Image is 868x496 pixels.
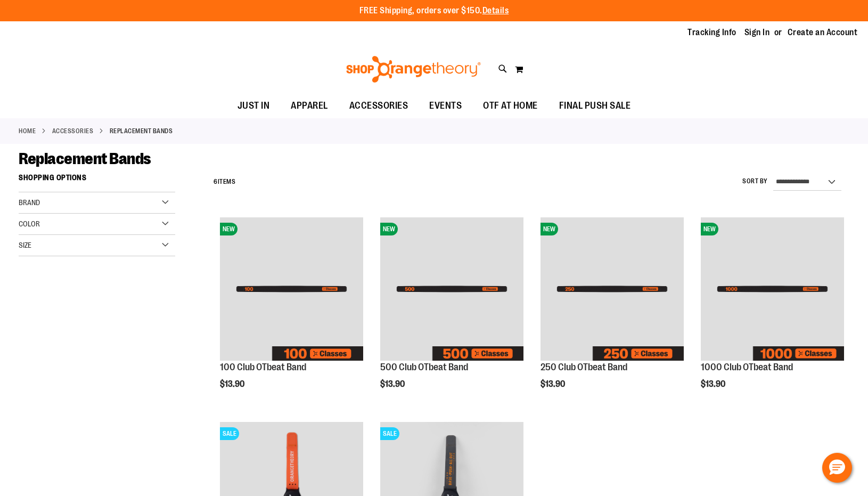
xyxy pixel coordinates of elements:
a: JUST IN [227,94,281,118]
span: NEW [220,223,238,235]
span: 6 [214,178,218,185]
span: NEW [380,223,398,235]
img: Image of 100 Club OTbeat Band [220,217,363,361]
div: product [695,212,849,411]
a: Tracking Info [687,27,736,38]
span: Size [19,241,31,249]
a: 100 Club OTbeat Band [220,362,306,372]
a: 500 Club OTbeat Band [380,362,468,372]
span: JUST IN [238,94,270,118]
span: FINAL PUSH SALE [559,94,631,118]
span: Brand [19,198,40,207]
label: Sort By [742,177,768,186]
span: Color [19,219,40,228]
a: APPAREL [280,94,339,118]
a: Image of 250 Club OTbeat BandNEW [541,217,684,362]
img: Image of 1000 Club OTbeat Band [701,217,844,361]
a: Sign In [744,27,770,38]
span: ACCESSORIES [349,94,408,118]
span: EVENTS [429,94,462,118]
a: FINAL PUSH SALE [548,94,642,118]
div: product [215,212,369,411]
span: OTF AT HOME [483,94,538,118]
a: Image of 100 Club OTbeat BandNEW [220,217,363,362]
button: Hello, have a question? Let’s chat. [822,453,852,483]
span: SALE [380,427,399,440]
a: Details [482,6,509,15]
a: Create an Account [788,27,858,38]
a: Image of 1000 Club OTbeat BandNEW [701,217,844,362]
a: EVENTS [419,94,472,118]
img: Image of 500 Club OTbeat Band [380,217,523,361]
span: SALE [220,427,239,440]
p: FREE Shipping, orders over $150. [359,5,509,17]
h2: Items [214,174,235,190]
span: Replacement Bands [19,150,151,168]
span: APPAREL [291,94,328,118]
a: ACCESSORIES [339,94,419,118]
strong: Replacement Bands [110,126,173,136]
a: ACCESSORIES [52,126,94,136]
strong: Shopping Options [19,168,175,192]
div: product [375,212,529,411]
a: 1000 Club OTbeat Band [701,362,793,372]
span: $13.90 [220,379,246,389]
a: Home [19,126,36,136]
span: $13.90 [541,379,567,389]
a: 250 Club OTbeat Band [541,362,627,372]
span: NEW [701,223,718,235]
span: NEW [541,223,558,235]
a: OTF AT HOME [472,94,548,118]
a: Image of 500 Club OTbeat BandNEW [380,217,523,362]
div: product [535,212,689,411]
img: Image of 250 Club OTbeat Band [541,217,684,361]
img: Shop Orangetheory [345,56,482,83]
span: $13.90 [380,379,406,389]
span: $13.90 [701,379,727,389]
